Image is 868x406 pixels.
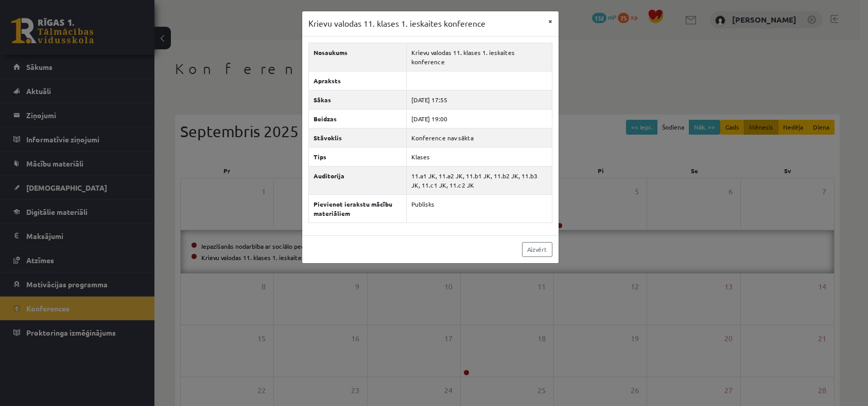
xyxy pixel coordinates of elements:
h3: Krievu valodas 11. klases 1. ieskaites konference [308,17,485,30]
td: Publisks [407,194,552,223]
td: Konference nav sākta [407,128,552,147]
td: 11.a1 JK, 11.a2 JK, 11.b1 JK, 11.b2 JK, 11.b3 JK, 11.c1 JK, 11.c2 JK [407,166,552,194]
th: Apraksts [308,71,407,90]
th: Pievienot ierakstu mācību materiāliem [308,194,407,223]
td: [DATE] 19:00 [407,109,552,128]
th: Beidzas [308,109,407,128]
td: Krievu valodas 11. klases 1. ieskaites konference [407,43,552,71]
td: Klases [407,147,552,166]
button: × [542,11,559,31]
th: Stāvoklis [308,128,407,147]
th: Auditorija [308,166,407,194]
th: Tips [308,147,407,166]
th: Sākas [308,90,407,109]
a: Aizvērt [522,242,552,257]
th: Nosaukums [308,43,407,71]
td: [DATE] 17:55 [407,90,552,109]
